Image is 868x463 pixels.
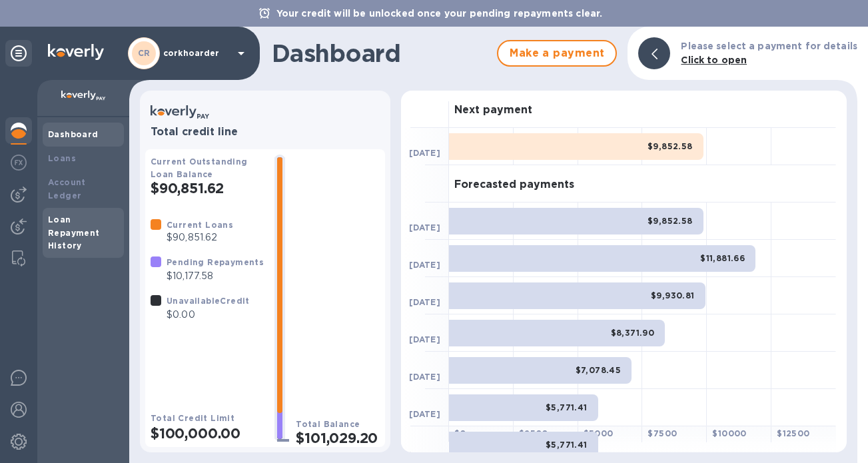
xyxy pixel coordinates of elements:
[151,425,264,442] h2: $100,000.00
[167,296,250,306] b: Unavailable Credit
[48,215,100,251] b: Loan Repayment History
[167,231,233,244] p: $90,851.62
[48,153,76,163] b: Loans
[584,428,614,438] b: $ 5000
[681,55,747,65] b: Click to open
[681,41,857,51] b: Please select a payment for details
[272,39,490,67] h1: Dashboard
[576,365,622,375] b: $7,078.45
[648,216,693,226] b: $9,852.58
[409,148,440,158] b: [DATE]
[519,428,548,438] b: $ 2500
[409,223,440,232] b: [DATE]
[454,179,574,191] h3: Forecasted payments
[648,428,677,438] b: $ 7500
[151,413,234,423] b: Total Credit Limit
[48,177,86,201] b: Account Ledger
[151,157,248,179] b: Current Outstanding Loan Balance
[648,141,693,151] b: $9,852.58
[296,419,360,429] b: Total Balance
[138,48,151,58] b: CR
[509,45,605,61] span: Make a payment
[497,40,617,67] button: Make a payment
[409,297,440,307] b: [DATE]
[611,328,655,338] b: $8,371.90
[151,126,380,139] h3: Total credit line
[712,428,746,438] b: $ 10000
[296,430,380,446] h2: $101,029.20
[167,308,250,322] p: $0.00
[409,260,440,270] b: [DATE]
[48,129,99,139] b: Dashboard
[454,104,532,117] h3: Next payment
[409,372,440,382] b: [DATE]
[167,257,264,267] b: Pending Repayments
[546,440,588,450] b: $5,771.41
[48,44,104,60] img: Logo
[5,40,32,67] div: Unpin categories
[454,428,466,438] b: $ 0
[163,49,230,58] p: corkhoarder
[700,253,745,263] b: $11,881.66
[777,428,809,438] b: $ 12500
[546,402,588,412] b: $5,771.41
[151,180,264,197] h2: $90,851.62
[409,409,440,419] b: [DATE]
[167,269,264,283] p: $10,177.58
[167,220,233,230] b: Current Loans
[651,290,695,300] b: $9,930.81
[409,334,440,344] b: [DATE]
[276,8,603,19] b: Your credit will be unlocked once your pending repayments clear.
[11,155,27,171] img: Foreign exchange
